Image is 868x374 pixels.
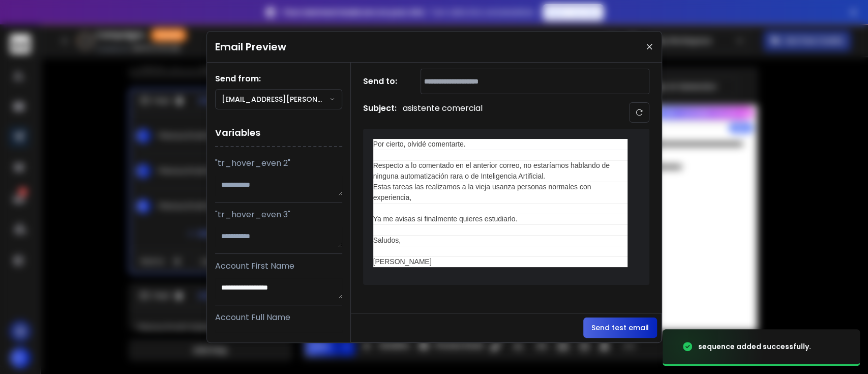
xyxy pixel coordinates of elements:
h1: Email Preview [215,40,286,54]
div: Respecto a lo comentado en el anterior correo, no estaríamos hablando de ninguna automatización r... [373,160,627,182]
p: "tr_hover_even 2" [215,157,342,169]
button: Send test email [583,318,657,338]
p: "tr_hover_even 3" [215,209,342,221]
div: Estas tareas las realizamos a la vieja usanza personas normales con experiencia, [373,182,627,203]
div: sequence added successfully. [698,341,811,352]
p: Account First Name [215,260,342,272]
h1: Variables [215,120,342,147]
div: Por cierto, olvidé comentarte. [373,139,627,150]
div: Saludos, [373,235,627,246]
div: Ya me avisas si finalmente quieres estudiarlo. [373,214,627,224]
h1: Send to: [363,75,404,88]
p: asistente comercial [403,102,483,123]
p: [EMAIL_ADDRESS][PERSON_NAME][DOMAIN_NAME] [222,94,330,104]
p: Account Full Name [215,311,342,324]
h1: Subject: [363,102,397,123]
h1: Send from: [215,73,342,85]
div: [PERSON_NAME] [373,256,627,267]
